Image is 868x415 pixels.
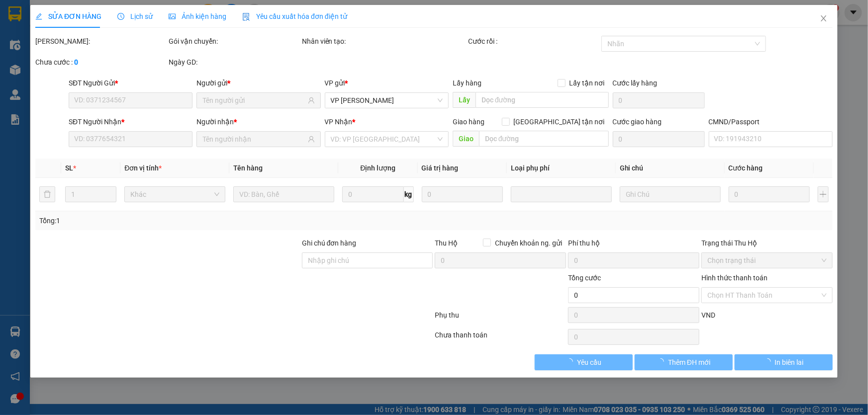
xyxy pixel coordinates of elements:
div: Người gửi [196,78,320,88]
label: Cước giao hàng [613,118,662,126]
span: kg [404,186,414,202]
input: VD: Bàn, Ghế [233,186,334,202]
span: Lịch sử [117,12,153,20]
span: Ảnh kiện hàng [169,12,226,20]
div: Ngày GD: [169,57,300,68]
div: Phí thu hộ [568,238,699,252]
span: SỬA ĐƠN HÀNG [35,12,101,20]
button: In biên lai [735,354,833,370]
div: Chưa thanh toán [434,330,568,347]
span: Yêu cầu [577,357,601,368]
div: CMND/Passport [709,116,833,127]
div: Nhân viên tạo: [302,36,467,47]
span: Giao [453,131,479,147]
span: Yêu cầu xuất hóa đơn điện tử [242,12,347,20]
span: Lấy hàng [453,79,482,87]
input: Ghi Chú [620,186,721,202]
span: Thêm ĐH mới [668,357,710,368]
div: Chưa cước : [35,57,167,68]
button: Yêu cầu [535,354,633,370]
input: Cước giao hàng [613,131,705,147]
button: Close [810,5,838,33]
span: VP Hồng Hà [331,93,443,108]
b: 0 [74,58,78,66]
span: SL [65,164,73,172]
span: clock-circle [117,13,124,20]
span: Định lượng [360,164,395,172]
button: Thêm ĐH mới [635,354,733,370]
div: Cước rồi : [468,36,599,47]
th: Ghi chú [616,159,725,178]
img: icon [242,13,250,21]
div: SĐT Người Nhận [69,116,193,127]
span: Giao hàng [453,118,484,126]
div: Tổng: 1 [39,215,335,226]
input: Tên người nhận [202,134,305,145]
span: [GEOGRAPHIC_DATA] tận nơi [510,116,609,127]
span: Tên hàng [233,164,263,172]
span: VND [701,311,715,319]
span: picture [169,13,176,20]
th: Loại phụ phí [507,159,616,178]
span: Tổng cước [568,274,601,282]
span: Chuyển khoản ng. gửi [491,238,566,249]
div: Trạng thái Thu Hộ [701,238,833,249]
span: VP Nhận [325,118,353,126]
span: Chọn trạng thái [707,253,827,268]
span: loading [566,358,577,365]
span: loading [764,358,775,365]
span: edit [35,13,42,20]
input: Dọc đường [479,131,609,147]
div: Gói vận chuyển: [169,36,300,47]
div: SĐT Người Gửi [69,78,193,88]
button: plus [818,186,829,202]
input: Tên người gửi [202,95,305,106]
div: [PERSON_NAME]: [35,36,167,47]
label: Hình thức thanh toán [701,274,768,282]
span: user [308,97,315,104]
button: delete [39,186,55,202]
span: Lấy tận nơi [566,78,609,88]
span: In biên lai [775,357,804,368]
label: Cước lấy hàng [613,79,658,87]
div: Phụ thu [434,310,568,327]
label: Ghi chú đơn hàng [302,239,357,247]
input: Cước lấy hàng [613,92,705,108]
span: Cước hàng [729,164,763,172]
span: Lấy [453,92,476,108]
input: 0 [729,186,810,202]
span: close [820,14,828,22]
div: Người nhận [196,116,320,127]
span: Khác [130,187,219,202]
span: user [308,136,315,143]
input: 0 [422,186,503,202]
span: Đơn vị tính [124,164,162,172]
input: Dọc đường [476,92,609,108]
input: Ghi chú đơn hàng [302,252,433,268]
div: VP gửi [325,78,449,88]
span: Thu Hộ [435,239,458,247]
span: loading [657,358,668,365]
span: Giá trị hàng [422,164,459,172]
